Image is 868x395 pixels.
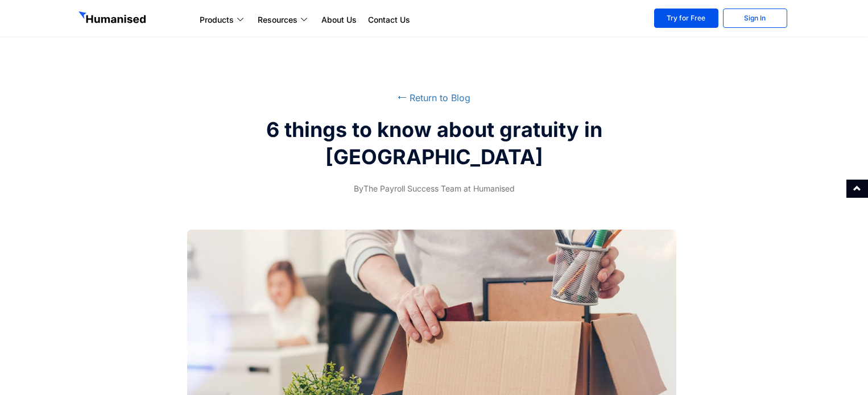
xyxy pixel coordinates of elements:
[362,13,416,27] a: Contact Us
[654,9,718,28] a: Try for Free
[78,11,148,26] img: GetHumanised Logo
[194,13,252,27] a: Products
[221,116,647,171] h2: 6 things to know about gratuity in [GEOGRAPHIC_DATA]
[354,184,363,193] span: By
[252,13,316,27] a: Resources
[316,13,362,27] a: About Us
[398,92,470,103] a: ⭠ Return to Blog
[723,9,787,28] a: Sign In
[354,182,515,196] span: The Payroll Success Team at Humanised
